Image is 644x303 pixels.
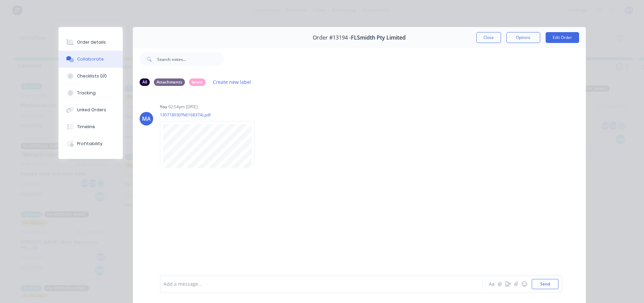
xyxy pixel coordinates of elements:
span: FLSmidth Pty Limited [351,34,406,41]
button: Send [532,279,558,289]
button: Linked Orders [58,101,123,118]
button: Collaborate [58,51,123,68]
button: Create new label [210,77,255,87]
input: Search notes... [157,52,224,66]
button: Order details [58,34,123,51]
div: MA [142,115,151,123]
div: Timeline [77,124,95,130]
button: Profitability [58,135,123,152]
button: Timeline [58,118,123,135]
button: Edit Order [546,32,579,43]
div: Attachments [154,78,185,86]
span: Order #13194 - [313,34,351,41]
button: @ [496,280,504,288]
button: Tracking [58,85,123,101]
div: All [140,78,150,86]
button: Checklists 0/0 [58,68,123,85]
div: Checklists 0/0 [77,73,107,79]
button: ☺ [520,280,528,288]
div: Profitability [77,141,102,147]
div: 02:54pm [DATE] [168,104,198,110]
div: Collaborate [77,56,104,62]
div: You [160,104,167,110]
button: Aa [488,280,496,288]
div: Linked Orders [77,107,106,113]
button: Options [506,32,540,43]
div: Order details [77,39,106,45]
div: Tracking [77,90,96,96]
button: Close [476,32,501,43]
div: latest [189,78,206,86]
p: 13071893(PN6168374).pdf [160,112,261,118]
